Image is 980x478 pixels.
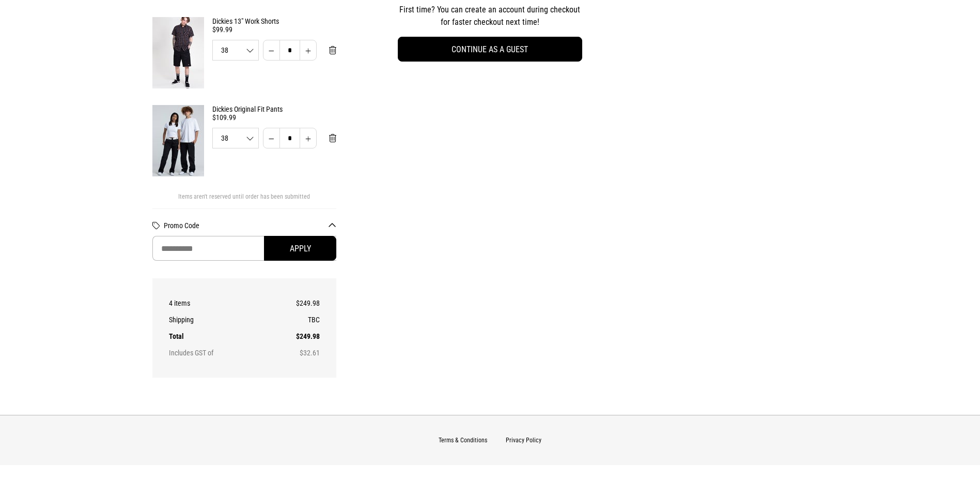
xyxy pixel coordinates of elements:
[267,328,320,345] td: $249.98
[279,128,300,148] input: Quantity
[321,128,345,148] button: Remove from cart
[212,25,337,34] div: $99.99
[263,128,280,148] button: Decrease quantity
[300,40,317,61] button: Increase quantity
[506,437,541,444] a: Privacy Policy
[152,105,204,176] img: Dickies Original Fit Pants
[264,236,336,261] button: Apply
[213,47,259,54] span: 38
[267,345,320,361] td: $32.61
[152,236,337,261] input: Promo Code
[398,37,582,62] button: Continue as a guest
[279,40,300,61] input: Quantity
[169,295,268,311] th: 4 items
[169,328,268,345] th: Total
[152,193,337,208] div: Items aren't reserved until order has been submitted
[267,311,320,328] td: TBC
[169,311,268,328] th: Shipping
[152,17,204,88] img: Dickies 13" Work Shorts
[398,4,582,28] p: First time? You can create an account during checkout for faster checkout next time!
[321,40,345,61] button: Remove from cart
[300,128,317,148] button: Increase quantity
[439,437,487,444] a: Terms & Conditions
[213,135,259,142] span: 38
[212,17,337,25] a: Dickies 13" Work Shorts
[212,113,337,122] div: $109.99
[169,345,268,361] th: Includes GST of
[263,40,280,61] button: Decrease quantity
[267,295,320,311] td: $249.98
[212,105,337,113] a: Dickies Original Fit Pants
[164,221,337,230] button: Promo Code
